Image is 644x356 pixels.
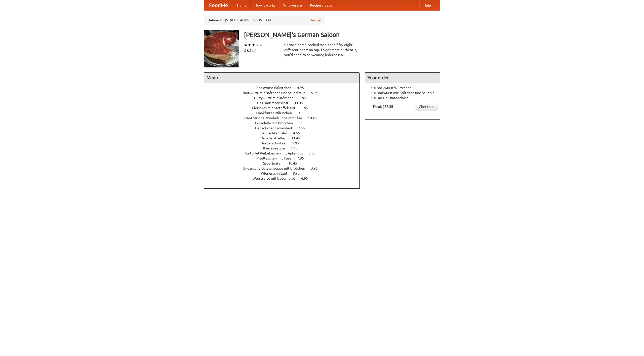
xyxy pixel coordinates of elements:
span: Sauerbraten [263,161,288,165]
b: Total: $22.35 [373,105,393,109]
span: Gemischter Salat [260,131,292,135]
span: 5.95 [311,91,323,95]
a: Gemischter Salat 4.55 [260,131,309,135]
a: Frankfurter Würstchen 9.95 [256,111,314,115]
span: Wurstsalad mit Bauernbrot [253,176,300,180]
img: angular.jpg [204,30,239,67]
a: Jaegerschnitzel 9.95 [261,141,308,145]
a: Frikadelle mit Brötchen 6.95 [255,121,315,125]
a: Gebackener Camenbert 7.55 [255,126,314,130]
a: Currywurst mit Brötchen 5.95 [254,96,315,100]
a: Recipe videos [306,0,336,10]
li: ★ [252,42,255,48]
li: 1 × Bratwurst mit Brötchen und Sauerkraut [368,90,437,95]
span: 10.45 [308,116,322,120]
li: 1 × Bockwurst Würstchen [368,85,437,90]
span: 6.95 [301,106,313,110]
span: Maultaschen mit Käse [256,156,296,160]
a: Ungarische Gulaschsuppe mit Brötchen 3.95 [243,166,327,170]
li: $ [244,48,247,53]
li: $ [247,48,249,53]
li: ★ [248,42,252,48]
a: Home [233,0,251,10]
span: Bratwurst mit Brötchen und Sauerkraut [243,91,310,95]
li: ★ [255,42,259,48]
h3: [PERSON_NAME]'s German Saloon [244,30,440,40]
span: 7.55 [298,126,310,130]
span: Kaesepaetzle [263,146,290,150]
div: Deliver to: [STREET_ADDRESS][US_STATE] [204,16,325,25]
li: $ [252,48,254,53]
span: 5.95 [309,151,320,155]
span: Haus Salatteller [260,136,291,140]
span: Bockwurst Würstchen [256,86,296,90]
span: Fleishkas mit Kartoffelsalat [252,106,301,110]
a: Wienerschnitzel 8.95 [261,171,309,175]
span: 11.45 [294,101,308,105]
a: FoodMe [204,0,233,10]
span: 8.95 [293,171,305,175]
a: Help [419,0,435,10]
span: Französische Zwiebelsuppe mit Käse [244,116,307,120]
span: Gebackener Camenbert [255,126,298,130]
span: Jaegerschnitzel [261,141,292,145]
li: ★ [244,42,248,48]
span: 11.45 [291,136,305,140]
h4: Your order [365,73,440,83]
li: ★ [259,42,263,48]
li: $ [249,48,252,53]
span: 9.95 [292,141,304,145]
a: Fleishkas mit Kartoffelsalat 6.95 [252,106,317,110]
li: 1 × Das Hausmannskost [368,95,437,100]
a: Französische Zwiebelsuppe mit Käse 10.45 [244,116,326,120]
a: Who we are [279,0,306,10]
a: Das Hausmannskost 11.45 [257,101,312,105]
span: 6.95 [299,121,310,125]
span: 3.95 [311,166,323,170]
span: 9.95 [298,111,310,115]
a: Kartoffel Reibekuchen mit Apfelmus 5.95 [245,151,325,155]
span: 4.55 [293,131,305,135]
a: Sauerbraten 10.45 [263,161,306,165]
span: Kartoffel Reibekuchen mit Apfelmus [245,151,308,155]
span: Frankfurter Würstchen [256,111,297,115]
span: 7.95 [297,156,309,160]
a: How it works [251,0,279,10]
a: Bockwurst Würstchen 4.95 [256,86,313,90]
span: Frikadelle mit Brötchen [255,121,298,125]
a: Change [309,18,321,23]
a: Haus Salatteller 11.45 [260,136,309,140]
span: Currywurst mit Brötchen [254,96,299,100]
a: Kaesepaetzle 6.95 [263,146,307,150]
span: Ungarische Gulaschsuppe mit Brötchen [243,166,310,170]
span: Wienerschnitzel [261,171,292,175]
span: Das Hausmannskost [257,101,294,105]
div: German home-cooked meals and fifty-eight different beers on tap. To get more authentic, you'd nee... [284,42,360,57]
span: 4.95 [297,86,309,90]
a: Checkout [416,103,437,110]
span: 6.95 [291,146,302,150]
h4: Menu [204,73,359,83]
span: 5.95 [299,96,311,100]
span: 6.95 [301,176,313,180]
li: $ [254,48,257,53]
a: Wurstsalad mit Bauernbrot 6.95 [253,176,317,180]
a: Maultaschen mit Käse 7.95 [256,156,313,160]
a: Bratwurst mit Brötchen und Sauerkraut 5.95 [243,91,327,95]
span: 10.45 [288,161,302,165]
